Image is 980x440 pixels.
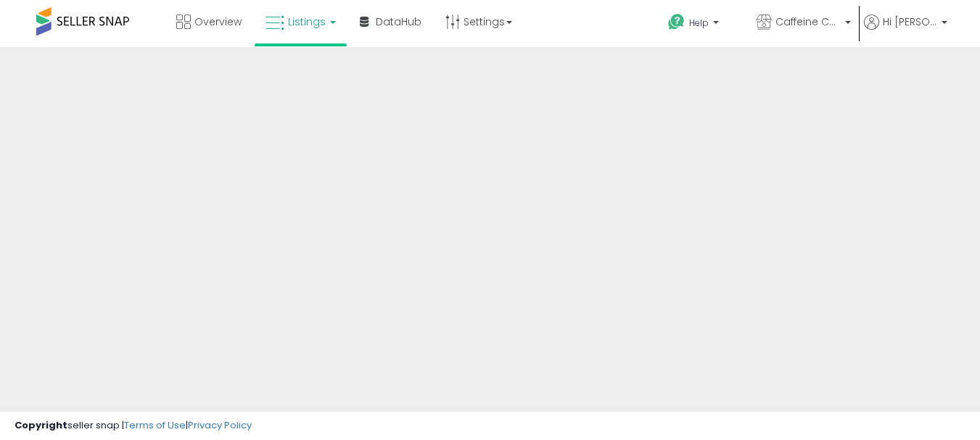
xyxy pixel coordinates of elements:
span: Hi [PERSON_NAME] [883,14,937,29]
span: Help [689,17,709,29]
strong: Copyright [15,418,67,432]
span: Overview [194,14,242,29]
a: Privacy Policy [188,418,252,432]
span: Caffeine Cam's Coffee & Candy Company Inc. [775,14,841,29]
span: Listings [288,14,326,29]
a: Terms of Use [124,418,186,432]
div: seller snap | | [15,419,252,433]
i: Get Help [667,13,685,31]
span: DataHub [376,14,421,29]
a: Help [656,2,744,47]
a: Hi [PERSON_NAME] [864,14,947,47]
